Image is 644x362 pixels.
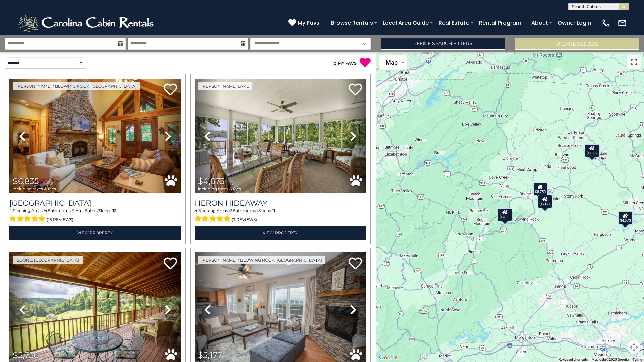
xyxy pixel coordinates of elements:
[515,38,639,50] button: Update Results
[601,18,611,28] img: phone-regular-white.png
[45,208,47,213] span: 4
[633,358,642,361] a: Terms (opens in new tab)
[435,17,473,29] a: Real Estate
[198,82,252,90] a: [PERSON_NAME] Lake
[379,17,432,29] a: Local Area Guide
[618,211,633,225] div: $4,673
[9,208,181,224] div: Sleeping Areas / Bathrooms / Sleeps:
[198,256,325,264] a: [PERSON_NAME] / Blowing Rock, [GEOGRAPHIC_DATA]
[9,226,181,240] a: View Property
[17,13,157,33] img: White-1-2.png
[195,199,366,208] a: Heron Hideaway
[164,83,177,97] a: Add to favorites
[13,82,140,90] a: [PERSON_NAME] / Blowing Rock, [GEOGRAPHIC_DATA]
[386,59,398,66] span: Map
[528,17,551,29] a: About
[73,208,99,213] span: 1 Half Baths /
[9,79,181,193] img: thumbnail_163269168.jpeg
[627,55,641,69] button: Toggle fullscreen view
[533,183,548,196] div: $5,750
[332,61,357,66] a: (0)MY FAVS
[13,187,56,191] span: including taxes & fees
[476,17,525,29] a: Rental Program
[349,257,362,271] a: Add to favorites
[195,208,366,224] div: Sleeping Areas / Bathrooms / Sleeps:
[377,353,399,362] img: Google
[381,38,505,50] a: Refine Search Filters
[618,18,627,28] img: mail-regular-white.png
[334,61,336,66] span: 0
[627,340,641,354] button: Map camera controls
[559,357,588,362] button: Keyboard shortcuts
[9,199,181,208] h3: Mountain Song Lodge
[537,195,552,208] div: $5,177
[195,208,197,213] span: 4
[198,176,225,186] span: $4,673
[377,353,399,362] a: Open this area in Google Maps (opens a new window)
[195,226,366,240] a: View Property
[198,187,241,191] span: including taxes & fees
[195,79,366,193] img: thumbnail_164603257.jpeg
[164,257,177,271] a: Add to favorites
[584,144,599,157] div: $3,587
[288,19,321,27] a: My Favs
[379,55,407,70] button: Change map style
[9,199,181,208] a: [GEOGRAPHIC_DATA]
[497,208,512,221] div: $6,835
[13,350,39,360] span: $5,750
[230,208,233,213] span: 3
[13,176,39,186] span: $6,835
[112,208,116,213] span: 12
[272,208,275,213] span: 11
[592,358,629,361] span: Map data ©2025 Google
[328,17,376,29] a: Browse Rentals
[47,215,73,224] span: (15 reviews)
[9,208,12,213] span: 4
[349,83,362,97] a: Add to favorites
[232,215,257,224] span: (3 reviews)
[198,350,222,360] span: $5,177
[13,256,83,264] a: Boone, [GEOGRAPHIC_DATA]
[554,17,594,29] a: Owner Login
[332,61,338,66] span: ( )
[298,19,319,27] span: My Favs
